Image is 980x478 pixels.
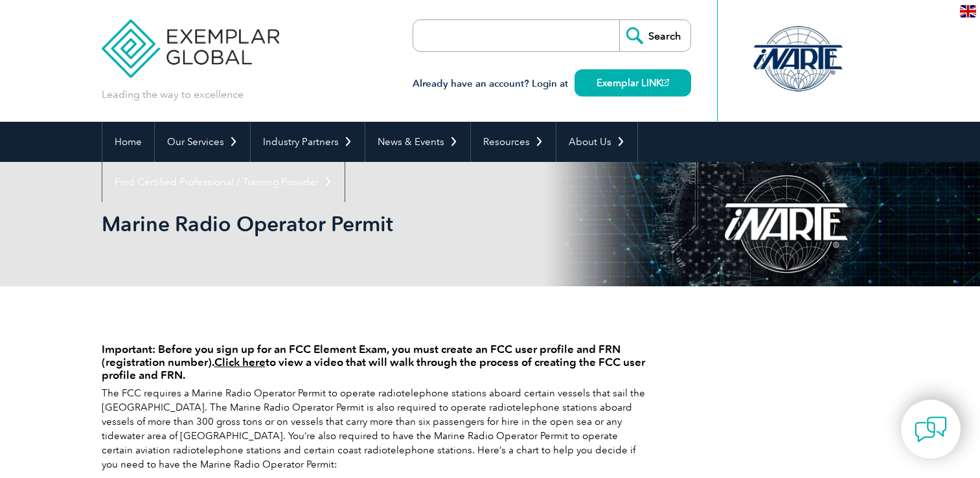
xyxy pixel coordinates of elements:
h2: Marine Radio Operator Permit [102,214,646,234]
h4: Important: Before you sign up for an FCC Element Exam, you must create an FCC user profile and FR... [102,343,646,381]
input: Search [619,20,690,51]
a: Find Certified Professional / Training Provider [102,162,345,202]
img: contact-chat.png [915,413,947,446]
p: Leading the way to excellence [102,87,244,102]
a: Click here [214,356,266,369]
a: Our Services [155,122,250,162]
a: About Us [556,122,637,162]
img: en [960,5,976,17]
img: open_square.png [662,79,669,86]
a: Resources [471,122,556,162]
h3: Already have an account? Login at [413,76,691,92]
a: News & Events [365,122,470,162]
a: Home [102,122,154,162]
a: Industry Partners [251,122,365,162]
p: The FCC requires a Marine Radio Operator Permit to operate radiotelephone stations aboard certain... [102,386,646,472]
a: Exemplar LINK [575,69,691,97]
